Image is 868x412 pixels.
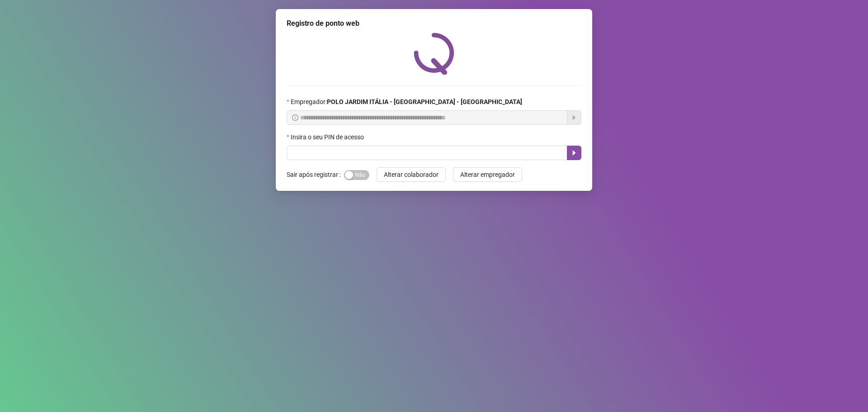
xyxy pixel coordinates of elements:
[377,167,446,182] button: Alterar colaborador
[453,167,522,182] button: Alterar empregador
[287,18,581,29] div: Registro de ponto web
[292,114,298,121] span: info-circle
[287,132,370,142] label: Insira o seu PIN de acesso
[291,97,522,107] span: Empregador :
[414,33,454,75] img: QRPoint
[460,170,515,180] span: Alterar empregador
[384,170,439,180] span: Alterar colaborador
[287,167,344,182] label: Sair após registrar
[327,98,522,105] strong: POLO JARDIM ITÁLIA - [GEOGRAPHIC_DATA] - [GEOGRAPHIC_DATA]
[571,149,578,156] span: caret-right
